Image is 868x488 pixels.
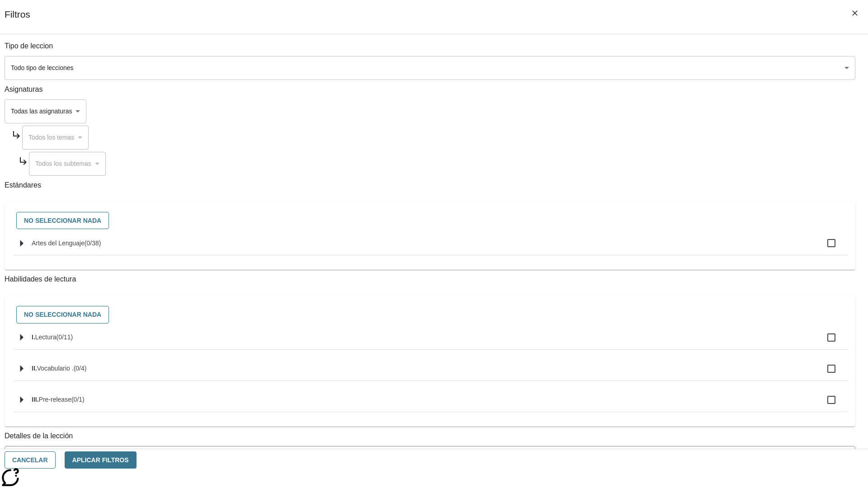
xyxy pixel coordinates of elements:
div: Seleccione un tipo de lección [5,56,855,80]
button: Cerrar los filtros del Menú lateral [845,4,864,23]
span: I. [32,333,35,341]
ul: Seleccione estándares [14,231,848,263]
h1: Filtros [5,9,30,34]
p: Asignaturas [5,84,855,95]
ul: Seleccione habilidades [14,326,848,419]
button: Aplicar Filtros [65,451,137,469]
span: Artes del Lenguaje [32,239,85,247]
button: No seleccionar nada [16,306,109,324]
span: Vocabulario . [37,365,74,372]
span: III. [32,396,39,403]
p: Habilidades de lectura [5,274,855,285]
span: 0 estándares seleccionados/1 estándares en grupo [71,396,85,403]
span: 0 estándares seleccionados/11 estándares en grupo [56,333,73,341]
span: II. [32,365,37,372]
button: No seleccionar nada [16,212,109,230]
span: Lectura [35,333,57,341]
p: Detalles de la lección [5,431,855,441]
p: Tipo de leccion [5,41,855,52]
div: Seleccione habilidades [12,304,848,326]
div: La Actividad cubre los factores a considerar para el ajuste automático del lexile [5,446,855,466]
button: Cancelar [5,451,56,469]
span: 0 estándares seleccionados/4 estándares en grupo [74,365,87,372]
span: Pre-release [39,396,71,403]
div: Seleccione una Asignatura [22,126,89,150]
div: Seleccione estándares [12,210,848,232]
p: Estándares [5,180,855,191]
span: 0 estándares seleccionados/38 estándares en grupo [85,239,101,247]
div: Seleccione una Asignatura [29,152,106,176]
div: Seleccione una Asignatura [5,99,86,123]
